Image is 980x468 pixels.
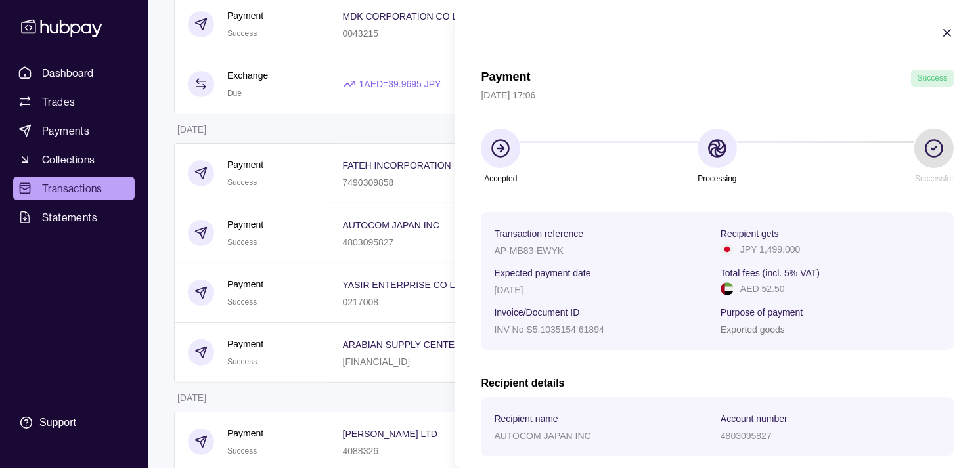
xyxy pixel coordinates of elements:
img: jp [721,243,734,256]
p: Successful [915,171,953,186]
h2: Recipient details [481,376,954,391]
p: 4803095827 [721,431,772,441]
p: AP-MB83-EWYK [494,245,564,256]
p: [DATE] [494,285,523,295]
p: Recipient name [494,414,558,424]
p: Invoice/Document ID [494,307,579,318]
p: [DATE] 17:06 [481,88,954,102]
p: INV No S5.1035154 61894 [494,324,604,335]
p: JPY 1,499,000 [740,242,801,257]
p: Expected payment date [494,268,590,278]
p: Processing [698,171,736,186]
h1: Payment [481,70,530,87]
p: Purpose of payment [721,307,803,318]
p: Account number [721,414,788,424]
p: Recipient gets [721,228,779,239]
p: Exported goods [721,324,785,335]
p: AED 52.50 [740,282,785,296]
p: Transaction reference [494,228,583,239]
p: AUTOCOM JAPAN INC [494,431,590,441]
p: Total fees (incl. 5% VAT) [721,268,820,278]
img: ae [721,282,734,295]
span: Success [918,74,947,83]
p: Accepted [484,171,517,186]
